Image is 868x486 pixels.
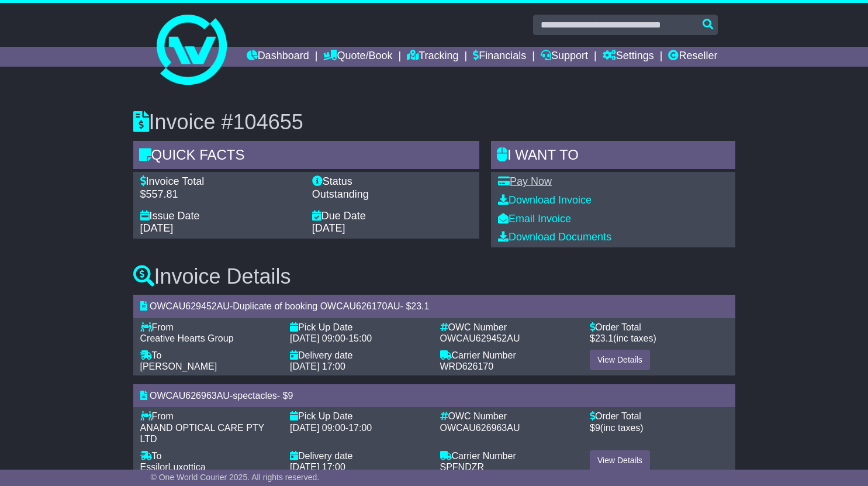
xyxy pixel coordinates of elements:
span: 23.1 [411,301,429,311]
span: OWCAU626963AU [440,423,520,433]
a: Settings [603,47,654,67]
span: OWCAU626963AU [150,391,230,401]
div: To [140,350,279,361]
div: Delivery date [290,450,428,461]
div: $ (inc taxes) [590,333,728,344]
div: Carrier Number [440,450,579,461]
div: From [140,411,279,422]
div: OWC Number [440,411,579,422]
div: - - $ [133,295,735,318]
div: From [140,322,279,333]
a: View Details [590,350,650,370]
a: Dashboard [247,47,309,67]
span: OWCAU629452AU [150,301,230,311]
a: Download Documents [498,231,611,243]
a: View Details [590,450,650,471]
a: Reseller [668,47,717,67]
div: [DATE] [140,222,300,235]
span: 23.1 [595,333,613,343]
span: EssilorLuxottica [140,462,206,472]
span: spectacles [233,391,277,401]
span: Creative Hearts Group [140,333,234,343]
div: Order Total [590,411,728,422]
span: 9 [595,423,600,433]
a: Pay Now [498,175,552,187]
span: © One World Courier 2025. All rights reserved. [151,473,320,482]
div: Pick Up Date [290,411,428,422]
div: OWC Number [440,322,579,333]
a: Financials [473,47,526,67]
a: Support [541,47,588,67]
span: 15:00 [348,333,372,343]
a: Download Invoice [498,194,592,206]
div: To [140,450,279,461]
div: - [290,333,428,344]
div: Quick Facts [133,141,480,173]
div: Carrier Number [440,350,579,361]
h3: Invoice #104655 [133,111,735,134]
div: [DATE] [312,222,472,235]
div: Outstanding [312,188,472,201]
div: I WANT to [491,141,735,173]
div: Pick Up Date [290,322,428,333]
span: ANAND OPTICAL CARE PTY LTD [140,423,265,444]
div: Due Date [312,210,472,223]
div: - [290,422,428,433]
div: Status [312,175,472,188]
div: Delivery date [290,350,428,361]
span: 17:00 [348,423,372,433]
div: Order Total [590,322,728,333]
a: Tracking [407,47,458,67]
div: $557.81 [140,188,300,201]
a: Quote/Book [323,47,392,67]
span: SPFNDZR [440,462,485,472]
span: [DATE] 09:00 [290,423,345,433]
span: [PERSON_NAME] [140,361,217,371]
div: Issue Date [140,210,300,223]
h3: Invoice Details [133,265,735,288]
span: [DATE] 17:00 [290,462,345,472]
div: - - $ [133,384,735,407]
span: 9 [288,391,293,401]
div: $ (inc taxes) [590,422,728,433]
span: OWCAU629452AU [440,333,520,343]
span: [DATE] 17:00 [290,361,345,371]
span: WRD626170 [440,361,494,371]
a: Email Invoice [498,213,571,225]
span: [DATE] 09:00 [290,333,345,343]
div: Invoice Total [140,175,300,188]
span: Duplicate of booking OWCAU626170AU [233,301,400,311]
